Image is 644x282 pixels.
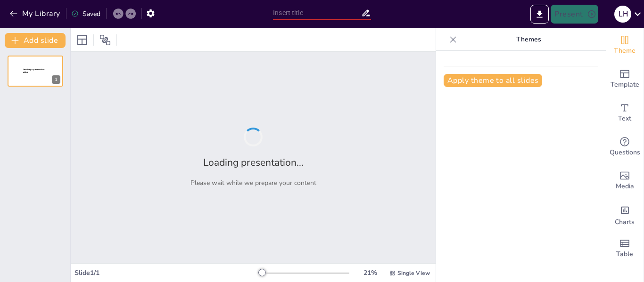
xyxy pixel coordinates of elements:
[614,5,631,24] button: L H
[5,33,66,48] button: Add slide
[606,198,644,232] div: Add charts and graphs
[190,178,316,187] p: Please wait while we prepare your content
[530,5,549,24] button: Export to PowerPoint
[615,217,635,227] span: Charts
[74,32,90,48] div: Layout
[606,164,644,198] div: Add images, graphics, shapes or video
[606,130,644,164] div: Get real-time input from your audience
[614,6,631,23] div: L H
[606,28,644,62] div: Change the overall theme
[52,75,60,84] div: 1
[203,156,304,169] h2: Loading presentation...
[444,74,542,87] button: Apply theme to all slides
[606,232,644,266] div: Add a table
[618,113,631,124] span: Text
[74,268,259,277] div: Slide 1 / 1
[606,62,644,96] div: Add ready made slides
[273,6,361,20] input: Insert title
[99,34,111,46] span: Position
[7,6,64,21] button: My Library
[610,147,640,158] span: Questions
[8,56,63,87] div: 1
[23,68,44,73] span: Sendsteps presentation editor
[606,96,644,130] div: Add text boxes
[461,28,596,51] p: Themes
[611,80,639,90] span: Template
[614,46,636,56] span: Theme
[359,268,381,277] div: 21 %
[616,249,633,259] span: Table
[616,181,634,192] span: Media
[397,269,430,277] span: Single View
[71,9,100,18] div: Saved
[551,5,598,24] button: Present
